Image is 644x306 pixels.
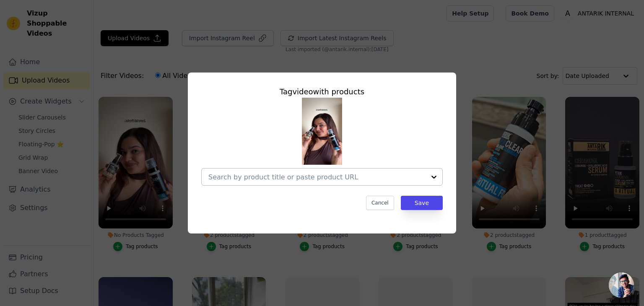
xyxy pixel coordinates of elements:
input: Search by product title or paste product URL [208,173,426,181]
button: Save [401,196,443,210]
button: Cancel [366,196,394,210]
div: Open chat [609,272,634,298]
img: reel-preview-bet2rm-tv.myshopify.com-3730746639410567203_43649794123.jpeg [302,98,342,165]
div: Tag video with products [201,86,443,98]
